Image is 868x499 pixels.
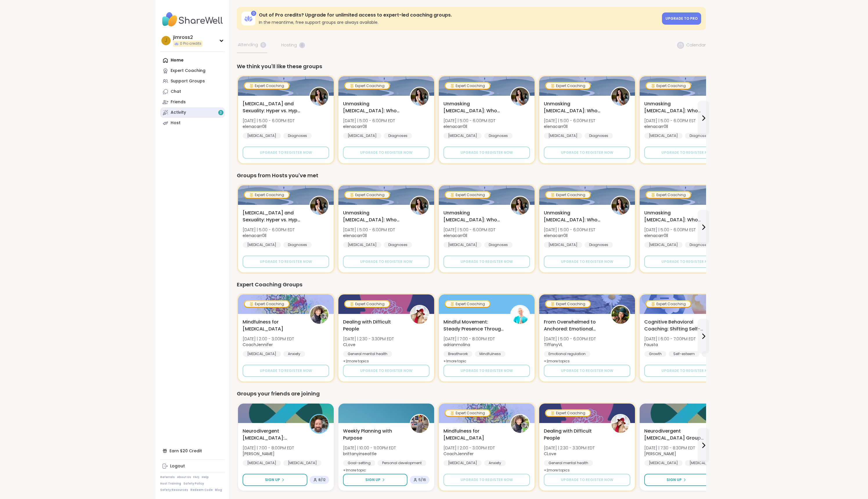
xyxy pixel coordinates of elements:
[475,351,506,357] div: Mindfulness
[237,390,706,398] div: Groups your friends are joining
[171,68,205,74] div: Expert Coaching
[644,342,658,348] b: Fausta
[343,445,396,451] span: [DATE] | 10:00 - 11:00PM EDT
[665,16,698,21] span: Upgrade to Pro
[644,124,668,129] b: elenacarr0ll
[237,281,706,289] div: Expert Coaching Groups
[343,474,407,486] button: Sign Up
[343,365,430,377] button: Upgrade to register now
[546,301,590,307] div: Expert Coaching
[443,133,482,139] div: [MEDICAL_DATA]
[243,100,303,114] span: [MEDICAL_DATA] and Sexuality: Hyper vs. Hypo Sexuality
[259,19,658,25] h3: In the meantime, free support groups are always available.
[343,242,381,248] div: [MEDICAL_DATA]
[661,368,714,373] span: Upgrade to register now
[445,83,490,89] div: Expert Coaching
[544,256,630,268] button: Upgrade to register now
[544,118,595,124] span: [DATE] | 5:00 - 6:00PM EST
[343,147,430,159] button: Upgrade to register now
[445,192,490,198] div: Expert Coaching
[171,120,181,126] div: Host
[418,478,426,482] span: 5 / 16
[644,227,696,233] span: [DATE] | 5:00 - 6:00PM EST
[243,319,303,332] span: Mindfulness for [MEDICAL_DATA]
[243,209,303,223] span: [MEDICAL_DATA] and Sexuality: Hyper vs. Hypo Sexuality
[661,259,714,264] span: Upgrade to register now
[160,9,225,30] img: ShareWell Nav Logo
[165,37,167,44] span: j
[243,451,275,457] b: [PERSON_NAME]
[544,474,630,486] button: Upgrade to register now
[310,88,328,106] img: elenacarr0ll
[544,428,604,442] span: Dealing with Difficult People
[243,342,273,348] b: CoachJennifer
[245,192,289,198] div: Expert Coaching
[360,259,412,264] span: Upgrade to register now
[667,477,682,482] span: Sign Up
[343,351,392,357] div: General mental health
[546,192,590,198] div: Expert Coaching
[173,34,203,41] div: jimross2
[243,460,281,466] div: [MEDICAL_DATA]
[669,351,699,357] div: Self-esteem
[461,150,513,155] span: Upgrade to register now
[180,41,201,46] span: 0 Pro credits
[443,428,504,442] span: Mindfulness for [MEDICAL_DATA]
[283,133,312,139] div: Diagnoses
[160,118,225,128] a: Host
[365,477,380,482] span: Sign Up
[544,209,604,223] span: Unmasking [MEDICAL_DATA]: Who Am I After A Diagnosis?
[411,306,429,324] img: CLove
[561,368,613,373] span: Upgrade to register now
[644,209,705,223] span: Unmasking [MEDICAL_DATA]: Who Am I After A Diagnosis?
[544,233,568,238] b: elenacarr0ll
[443,118,495,124] span: [DATE] | 5:00 - 6:00PM EDT
[260,368,312,373] span: Upgrade to register now
[220,110,222,115] span: 3
[243,233,266,238] b: elenacarr0ll
[343,209,403,223] span: Unmasking [MEDICAL_DATA]: Who Am I After A Diagnosis?
[343,256,430,268] button: Upgrade to register now
[260,150,312,155] span: Upgrade to register now
[343,133,381,139] div: [MEDICAL_DATA]
[511,415,529,433] img: CoachJennifer
[259,12,658,18] h3: Out of Pro credits? Upgrade for unlimited access to expert-led coaching groups.
[461,368,513,373] span: Upgrade to register now
[511,306,529,324] img: adrianmolina
[544,342,563,348] b: TiffanyVL
[644,445,695,451] span: [DATE] | 7:30 - 8:30PM EDT
[445,410,490,416] div: Expert Coaching
[343,451,377,457] b: brittanyinseattle
[283,242,312,248] div: Diagnoses
[160,488,188,492] a: Safety Resources
[461,477,513,482] span: Upgrade to register now
[662,12,701,25] a: Upgrade to Pro
[443,209,504,223] span: Unmasking [MEDICAL_DATA]: Who Am I After A Diagnosis?
[584,133,613,139] div: Diagnoses
[202,475,209,479] a: Help
[646,83,690,89] div: Expert Coaching
[343,319,403,332] span: Dealing with Difficult People
[171,89,181,95] div: Chat
[443,242,482,248] div: [MEDICAL_DATA]
[644,460,683,466] div: [MEDICAL_DATA]
[160,482,181,486] a: Host Training
[243,147,329,159] button: Upgrade to register now
[160,66,225,76] a: Expert Coaching
[644,365,731,377] button: Upgrade to register now
[343,118,395,124] span: [DATE] | 5:00 - 6:00PM EDT
[644,319,705,332] span: Cognitive Behavioral Coaching: Shifting Self-Talk
[611,306,629,324] img: TiffanyVL
[443,474,530,486] button: Upgrade to register now
[546,83,590,89] div: Expert Coaching
[177,475,191,479] a: About Us
[544,147,630,159] button: Upgrade to register now
[245,301,289,307] div: Expert Coaching
[343,100,403,114] span: Unmasking [MEDICAL_DATA]: Who Am I After A Diagnosis?
[243,227,295,233] span: [DATE] | 5:00 - 6:00PM EDT
[243,351,281,357] div: [MEDICAL_DATA]
[461,259,513,264] span: Upgrade to register now
[544,124,568,129] b: elenacarr0ll
[561,150,613,155] span: Upgrade to register now
[443,460,482,466] div: [MEDICAL_DATA]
